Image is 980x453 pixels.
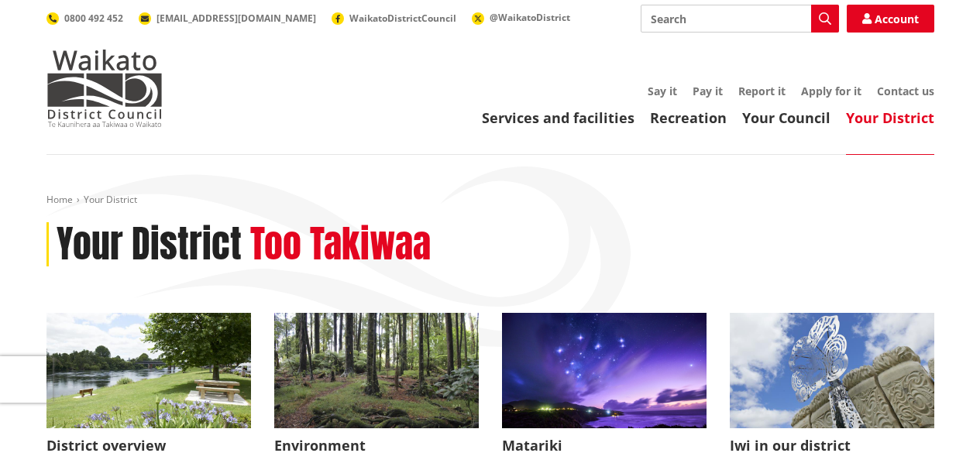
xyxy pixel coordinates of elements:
a: Apply for it [801,84,861,98]
img: Waikato District Council - Te Kaunihera aa Takiwaa o Waikato [46,50,163,127]
a: Contact us [877,84,934,98]
img: Turangawaewae Ngaruawahia [730,313,934,428]
a: Home [46,193,73,206]
span: WaikatoDistrictCouncil [349,12,456,25]
span: 0800 492 452 [64,12,123,25]
a: Services and facilities [482,108,634,127]
a: Recreation [650,108,727,127]
a: Your District [846,108,934,127]
img: Ngaruawahia 0015 [46,313,251,428]
a: [EMAIL_ADDRESS][DOMAIN_NAME] [139,12,316,25]
a: Report it [738,84,786,98]
span: [EMAIL_ADDRESS][DOMAIN_NAME] [156,12,316,25]
h1: Your District [57,222,242,267]
img: biodiversity- Wright's Bush_16x9 crop [274,313,479,428]
h2: Too Takiwaa [250,222,431,267]
a: Account [847,5,934,33]
input: Search input [641,5,839,33]
a: Your Council [742,108,830,127]
a: 0800 492 452 [46,12,123,25]
span: @WaikatoDistrict [490,11,570,24]
span: Your District [84,193,137,206]
a: @WaikatoDistrict [472,11,570,24]
nav: breadcrumb [46,194,934,207]
a: Say it [648,84,677,98]
img: Matariki over Whiaangaroa [502,313,707,428]
a: WaikatoDistrictCouncil [332,12,456,25]
a: Pay it [693,84,723,98]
